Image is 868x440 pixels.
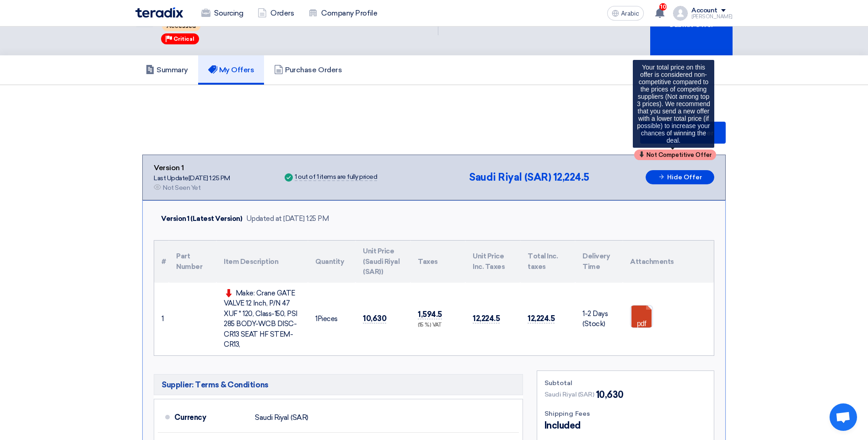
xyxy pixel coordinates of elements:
th: Unit Price (Saudi Riyal (SAR)) [356,241,410,283]
td: 1-2 Days (Stock) [575,283,623,355]
span: Saudi Riyal (SAR) [469,171,551,183]
h5: Supplier: Terms & Conditions [154,374,523,395]
span: 12,224.5 [528,314,555,323]
th: Item Description [216,241,308,283]
font: Summary [156,65,188,74]
button: Arabic [607,6,644,21]
font: Company Profile [321,8,377,19]
div: Open chat [830,403,857,431]
font: Hide Offer [667,173,702,181]
a: Purchase Orders [264,55,352,85]
font: Sourcing [214,8,243,19]
div: Currency [174,407,248,429]
font: Version 1 [154,162,184,173]
span: 1 [315,315,318,323]
span: 10 [659,3,667,11]
a: My Offers [198,55,264,85]
font: Pieces [315,315,338,323]
span: 10,630 [363,314,386,323]
a: Summary [135,55,198,85]
span: Critical [173,36,194,42]
div: Subtotal [545,378,706,388]
th: Delivery Time [575,241,623,283]
span: Not Competitive Offer [647,152,712,158]
th: Total Inc. taxes [520,241,575,283]
span: Saudi Riyal (SAR) [545,390,594,399]
font: Last Update [DATE] 1:25 PM [154,174,230,182]
td: 1 [154,283,169,355]
th: Attachments [623,241,714,283]
a: Orders [250,3,301,23]
div: Version 1 (Latest Version) [161,214,243,224]
th: Part Number [169,241,216,283]
div: Account [691,7,717,15]
span: 1,594.5 [418,310,442,319]
img: profile_test.png [673,6,688,21]
span: Included [545,419,581,432]
font: My Offers [219,65,254,74]
th: # [154,241,169,283]
a: XUFGateCraneFSDSp_1759141490218.pdf [631,306,704,360]
span: 12,224.5 [553,171,589,183]
span: 12,224.5 [473,314,500,323]
font: Purchase Orders [285,65,342,74]
font: [DATE] 10:00 AM [446,19,499,27]
div: Shipping Fees [545,409,706,419]
th: Quantity [308,241,356,283]
font: Make: Crane GATE VALVE 12 Inch, P/N 47 XUF * 120, Class-150, PSI 285 BODY-WCB DISC-CR13 SEAT HF S... [224,289,297,349]
div: Saudi Riyal (SAR) [255,409,308,426]
div: Updated at [DATE] 1:25 PM [246,214,329,224]
div: Not Seen Yet [163,183,200,193]
div: (15 %) VAT [418,322,458,329]
th: Taxes [410,241,465,283]
div: Your total price on this offer is considered non-competitive compared to the prices of competing ... [633,60,714,148]
button: Hide Offer [646,170,714,184]
div: 1 out of 1 items are fully priced [295,174,377,181]
th: Unit Price Inc. Taxes [465,241,520,283]
a: Sourcing [194,3,250,23]
font: Orders [270,8,294,19]
span: 10,630 [596,388,624,402]
span: Arabic [621,11,639,17]
img: Teradix logo [135,7,183,18]
div: [PERSON_NAME] [691,14,733,19]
